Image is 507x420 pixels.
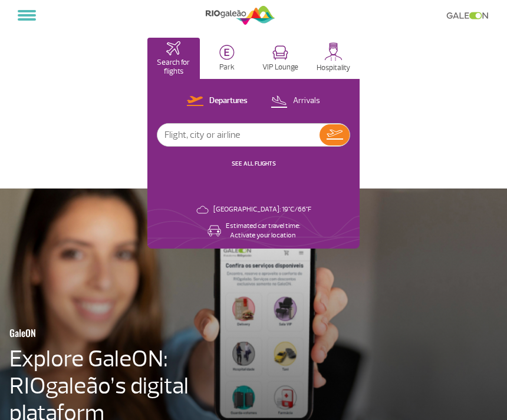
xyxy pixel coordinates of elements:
p: Park [219,63,235,72]
button: SEE ALL FLIGHTS [228,159,279,168]
p: Departures [209,95,248,107]
a: SEE ALL FLIGHTS [232,160,276,167]
button: VIP Lounge [254,38,307,79]
img: airplaneHomeActive.svg [166,41,180,55]
p: Search for flights [153,58,194,76]
input: Flight, city or airline [157,124,320,146]
button: Hospitality [308,38,360,79]
img: carParkingHome.svg [219,45,235,60]
p: Estimated car travel time: Activate your location [226,221,300,240]
button: Search for flights [147,38,200,79]
button: Arrivals [267,94,324,109]
img: vipRoom.svg [272,45,288,60]
p: VIP Lounge [262,63,298,72]
p: [GEOGRAPHIC_DATA]: 19°C/66°F [213,205,311,214]
p: Hospitality [317,64,350,72]
button: Park [201,38,253,79]
img: hospitality.svg [324,42,343,61]
h3: GaleON [9,320,206,345]
button: Departures [183,94,251,109]
p: Arrivals [293,95,320,107]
